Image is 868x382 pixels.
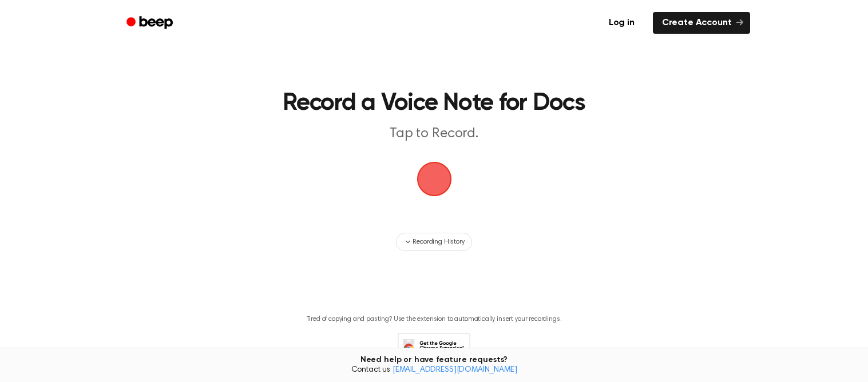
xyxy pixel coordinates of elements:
[215,125,654,144] p: Tap to Record.
[118,12,183,34] a: Beep
[597,10,646,36] a: Log in
[396,233,471,251] button: Recording History
[393,366,517,374] a: [EMAIL_ADDRESS][DOMAIN_NAME]
[413,237,464,247] span: Recording History
[417,162,451,196] img: Beep Logo
[653,12,750,34] a: Create Account
[7,365,861,376] span: Contact us
[307,315,562,324] p: Tired of copying and pasting? Use the extension to automatically insert your recordings.
[141,91,727,116] h1: Record a Voice Note for Docs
